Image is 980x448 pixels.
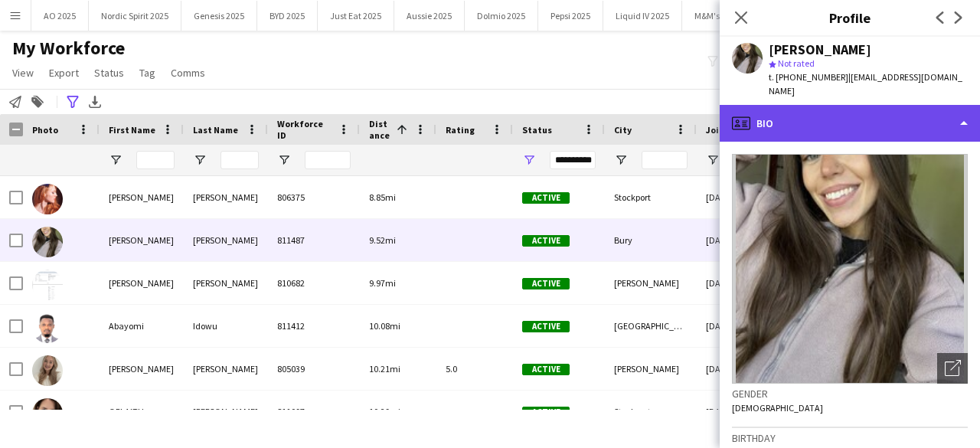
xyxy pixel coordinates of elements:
[171,66,205,80] span: Comms
[605,219,697,261] div: Bury
[605,262,697,304] div: [PERSON_NAME]
[465,1,538,31] button: Dolmio 2025
[369,277,396,289] span: 9.97mi
[769,43,871,57] div: [PERSON_NAME]
[522,321,570,332] span: Active
[522,278,570,289] span: Active
[732,154,968,384] img: Crew avatar or photo
[31,1,89,31] button: AO 2025
[697,305,789,347] div: [DATE]
[778,57,815,69] span: Not rated
[522,364,570,375] span: Active
[697,176,789,218] div: [DATE]
[12,66,34,80] span: View
[732,431,968,445] h3: Birthday
[43,63,85,83] a: Export
[369,363,400,374] span: 10.21mi
[369,320,400,332] span: 10.08mi
[614,153,628,167] button: Open Filter Menu
[109,124,155,136] span: First Name
[32,184,63,214] img: Emma Ross
[32,355,63,386] img: Kerri Melville-Gee
[94,66,124,80] span: Status
[937,353,968,384] div: Open photos pop-in
[318,1,394,31] button: Just Eat 2025
[109,153,122,167] button: Open Filter Menu
[697,219,789,261] div: [DATE]
[642,151,688,169] input: City Filter Input
[136,151,175,169] input: First Name Filter Input
[193,153,207,167] button: Open Filter Menu
[697,262,789,304] div: [DATE]
[6,93,24,111] app-action-btn: Notify workforce
[12,37,125,60] span: My Workforce
[268,348,360,390] div: 805039
[32,124,58,136] span: Photo
[49,66,79,80] span: Export
[100,348,184,390] div: [PERSON_NAME]
[614,124,632,136] span: City
[732,402,823,414] span: [DEMOGRAPHIC_DATA]
[100,176,184,218] div: [PERSON_NAME]
[32,398,63,429] img: ORLAITH Cartwright
[184,219,268,261] div: [PERSON_NAME]
[88,63,130,83] a: Status
[277,153,291,167] button: Open Filter Menu
[184,391,268,433] div: [PERSON_NAME]
[268,305,360,347] div: 811412
[100,305,184,347] div: Abayomi
[769,71,962,96] span: | [EMAIL_ADDRESS][DOMAIN_NAME]
[706,124,736,136] span: Joined
[732,387,968,401] h3: Gender
[369,191,396,203] span: 8.85mi
[100,391,184,433] div: ORLAITH
[522,153,536,167] button: Open Filter Menu
[32,270,63,300] img: Sean Porter
[369,118,390,141] span: Distance
[64,93,82,111] app-action-btn: Advanced filters
[697,348,789,390] div: [DATE]
[184,176,268,218] div: [PERSON_NAME]
[184,348,268,390] div: [PERSON_NAME]
[133,63,162,83] a: Tag
[268,176,360,218] div: 806375
[32,312,63,343] img: Abayomi Idowu
[706,153,720,167] button: Open Filter Menu
[446,124,475,136] span: Rating
[522,407,570,418] span: Active
[193,124,238,136] span: Last Name
[605,391,697,433] div: Stockport
[305,151,351,169] input: Workforce ID Filter Input
[220,151,259,169] input: Last Name Filter Input
[277,118,332,141] span: Workforce ID
[682,1,753,31] button: M&M's 2025
[268,262,360,304] div: 810682
[605,348,697,390] div: [PERSON_NAME]
[720,105,980,142] div: Bio
[257,1,318,31] button: BYD 2025
[605,176,697,218] div: Stockport
[184,305,268,347] div: Idowu
[394,1,465,31] button: Aussie 2025
[184,262,268,304] div: [PERSON_NAME]
[100,219,184,261] div: [PERSON_NAME]
[522,124,552,136] span: Status
[32,227,63,257] img: Megan Holt
[522,192,570,204] span: Active
[268,391,360,433] div: 811097
[369,406,400,417] span: 10.29mi
[605,305,697,347] div: [GEOGRAPHIC_DATA]
[6,63,40,83] a: View
[720,8,980,28] h3: Profile
[522,235,570,247] span: Active
[268,219,360,261] div: 811487
[139,66,155,80] span: Tag
[769,71,848,83] span: t. [PHONE_NUMBER]
[100,262,184,304] div: [PERSON_NAME]
[165,63,211,83] a: Comms
[436,348,513,390] div: 5.0
[181,1,257,31] button: Genesis 2025
[86,93,104,111] app-action-btn: Export XLSX
[697,391,789,433] div: [DATE]
[369,234,396,246] span: 9.52mi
